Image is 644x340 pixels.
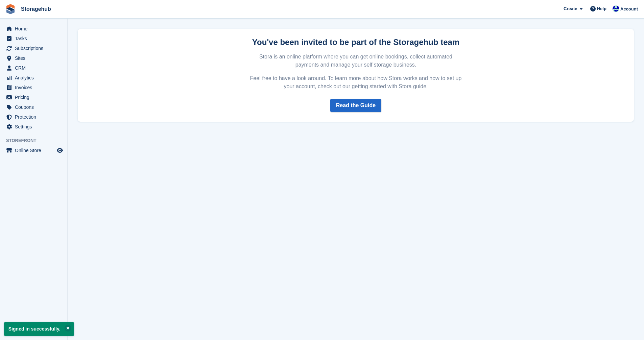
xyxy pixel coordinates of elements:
p: Signed in successfully. [4,322,74,336]
a: menu [3,24,64,33]
a: menu [3,63,64,73]
span: Analytics [15,73,55,82]
span: Protection [15,112,55,122]
strong: You've been invited to be part of the Storagehub team [252,38,459,47]
a: menu [3,53,64,63]
img: stora-icon-8386f47178a22dfd0bd8f6a31ec36ba5ce8667c1dd55bd0f319d3a0aa187defe.svg [5,4,16,14]
a: Preview store [56,146,64,154]
a: menu [3,146,64,155]
a: Storagehub [18,3,54,15]
span: Online Store [15,146,55,155]
p: Feel free to have a look around. To learn more about how Stora works and how to set up your accou... [249,74,463,91]
a: menu [3,44,64,53]
a: menu [3,73,64,82]
a: Read the Guide [330,99,381,112]
p: Stora is an online platform where you can get online bookings, collect automated payments and man... [249,53,463,69]
a: menu [3,122,64,131]
span: CRM [15,63,55,73]
span: Coupons [15,102,55,112]
span: Account [620,6,638,13]
span: Pricing [15,93,55,102]
span: Invoices [15,83,55,92]
a: menu [3,102,64,112]
img: Vladimir Osojnik [613,5,619,12]
span: Settings [15,122,55,131]
a: menu [3,112,64,122]
a: menu [3,93,64,102]
a: menu [3,34,64,43]
span: Tasks [15,34,55,43]
span: Sites [15,53,55,63]
span: Home [15,24,55,33]
span: Subscriptions [15,44,55,53]
span: Help [597,5,606,12]
a: menu [3,83,64,92]
span: Create [564,5,577,12]
span: Storefront [6,137,67,144]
